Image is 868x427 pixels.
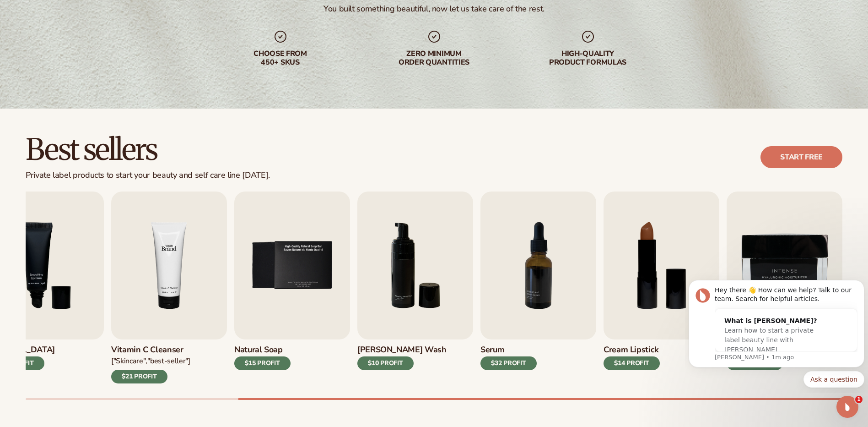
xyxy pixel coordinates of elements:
[111,345,190,355] h3: Vitamin C Cleanser
[111,356,190,366] div: ["Skincare","Best-seller"]
[836,396,858,418] iframe: Intercom live chat
[685,272,868,393] iframe: Intercom notifications message
[111,192,227,339] img: Shopify Image 8
[604,345,660,355] h3: Cream Lipstick
[855,396,863,403] span: 1
[234,192,350,383] a: 5 / 9
[111,192,227,383] a: 4 / 9
[357,192,473,383] a: 6 / 9
[604,356,660,370] div: $14 PROFIT
[26,134,270,165] h2: Best sellers
[760,146,842,168] a: Start free
[529,49,647,67] div: High-quality product formulas
[357,356,414,370] div: $10 PROFIT
[357,345,447,355] h3: [PERSON_NAME] Wash
[26,170,270,181] div: Private label products to start your beauty and self care line [DATE].
[323,4,545,14] div: You built something beautiful, now let us take care of the rest.
[480,356,537,370] div: $32 PROFIT
[604,192,719,383] a: 8 / 9
[727,192,842,383] a: 9 / 9
[480,192,596,383] a: 7 / 9
[480,345,537,355] h3: Serum
[376,49,493,67] div: Zero minimum order quantities
[234,356,291,370] div: $15 PROFIT
[222,49,339,67] div: Choose from 450+ Skus
[111,370,167,383] div: $21 PROFIT
[234,345,291,355] h3: Natural Soap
